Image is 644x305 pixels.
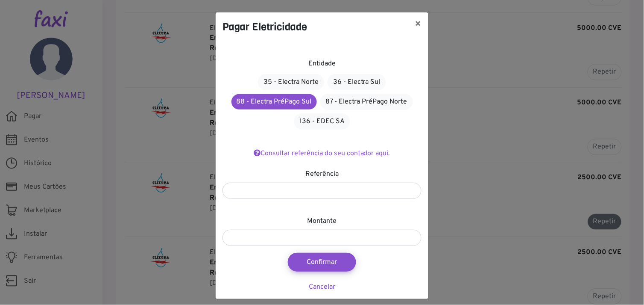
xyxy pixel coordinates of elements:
a: Consultar referência do seu contador aqui. [254,149,390,158]
label: Referência [305,169,339,179]
label: Entidade [308,59,336,69]
a: Cancelar [309,283,335,291]
a: 136 - EDEC SA [294,113,350,130]
button: Confirmar [288,253,356,272]
label: Montante [307,216,337,226]
a: 35 - Electra Norte [258,74,324,90]
a: 36 - Electra Sul [328,74,386,90]
button: × [408,12,428,36]
a: 87 - Electra PréPago Norte [320,94,413,110]
a: 88 - Electra PréPago Sul [231,94,317,110]
h4: Pagar Eletricidade [222,19,307,35]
